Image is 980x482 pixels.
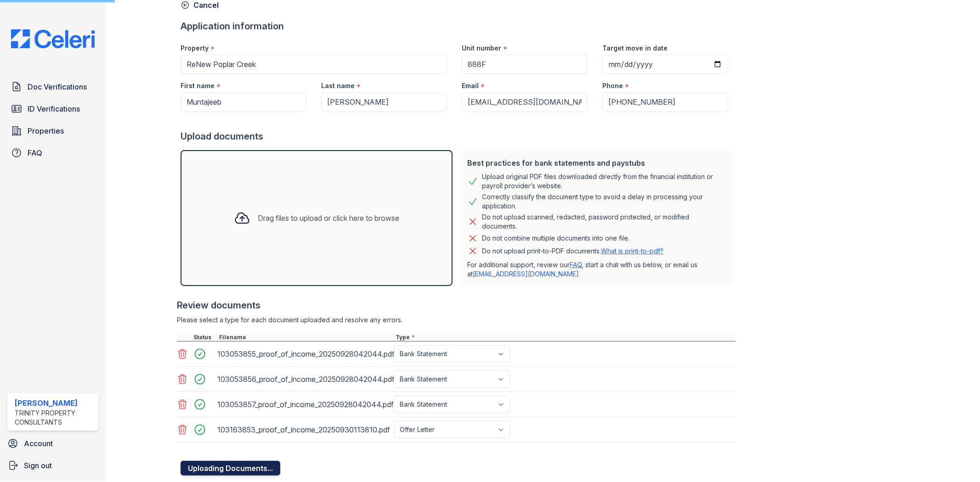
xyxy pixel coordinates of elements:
div: Application information [181,20,736,33]
label: First name [181,81,215,90]
span: Sign out [24,460,52,471]
button: Uploading Documents... [181,461,280,476]
div: 103163853_proof_of_income_20250930113810.pdf [217,422,390,437]
div: Upload original PDF files downloaded directly from the financial institution or payroll provider’... [482,172,725,191]
div: Filename [217,334,394,341]
p: Do not upload print-to-PDF documents. [482,247,663,256]
div: [PERSON_NAME] [15,398,95,409]
div: Drag files to upload or click here to browse [258,213,399,224]
a: Properties [7,122,98,140]
span: Doc Verifications [28,81,87,92]
span: FAQ [28,147,42,158]
a: Account [4,434,102,453]
label: Unit number [462,44,501,53]
div: Best practices for bank statements and paystubs [467,157,725,168]
span: ID Verifications [28,103,80,114]
a: FAQ [570,261,582,269]
label: Property [181,44,209,53]
label: Last name [321,81,355,90]
label: Email [462,81,479,90]
div: 103053855_proof_of_income_20250928042044.pdf [217,347,390,361]
a: FAQ [7,144,98,162]
span: Properties [28,125,64,136]
div: Please select a type for each document uploaded and resolve any errors. [177,315,736,325]
a: Sign out [4,456,102,475]
div: Type [394,334,736,341]
span: Account [24,438,53,449]
p: For additional support, review our , start a chat with us below, or email us at [467,260,725,279]
img: CE_Logo_Blue-a8612792a0a2168367f1c8372b55b34899dd931a85d93a1a3d3e32e68fde9ad4.png [4,29,102,48]
div: Upload documents [181,130,736,143]
div: Status [192,334,217,341]
a: [EMAIL_ADDRESS][DOMAIN_NAME] [473,270,579,278]
a: What is print-to-pdf? [601,247,663,255]
div: Trinity Property Consultants [15,409,95,427]
div: 103053857_proof_of_income_20250928042044.pdf [217,397,390,412]
a: Doc Verifications [7,78,98,96]
div: Do not combine multiple documents into one file. [482,233,629,244]
label: Target move in date [602,44,668,53]
div: Correctly classify the document type to avoid a delay in processing your application. [482,192,725,211]
div: Review documents [177,299,736,312]
div: Do not upload scanned, redacted, password protected, or modified documents. [482,213,725,231]
div: 103053856_proof_of_income_20250928042044.pdf [217,372,390,387]
a: ID Verifications [7,100,98,118]
label: Phone [602,81,623,90]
